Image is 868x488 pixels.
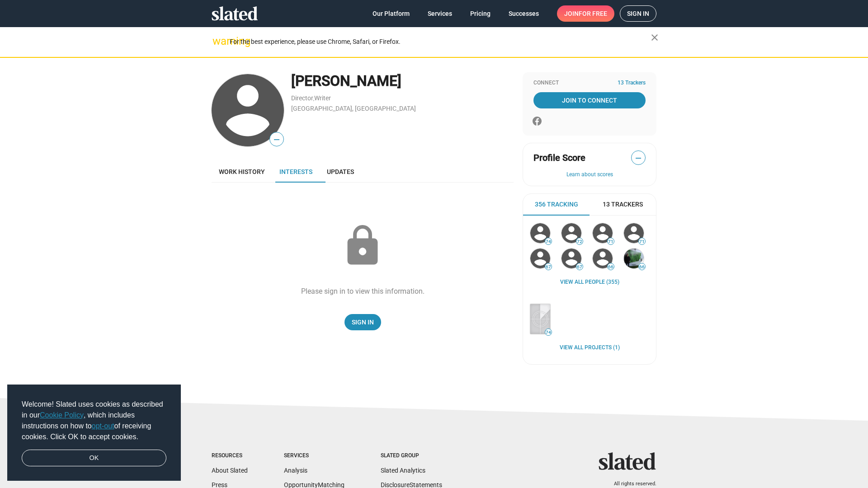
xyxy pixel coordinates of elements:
a: View all People (355) [560,279,619,286]
a: [GEOGRAPHIC_DATA], [GEOGRAPHIC_DATA] [291,105,416,112]
a: Cookie Policy [40,411,84,419]
div: Services [284,452,344,460]
a: dismiss cookie message [22,450,166,467]
span: 67 [576,264,583,270]
span: Pricing [470,5,491,22]
a: opt-out [92,422,114,430]
span: 13 Trackers [618,80,646,87]
mat-icon: warning [212,36,223,47]
a: Work history [212,161,272,183]
a: Our Platform [365,5,417,22]
a: Slated Analytics [381,467,425,474]
span: Sign In [352,314,374,330]
span: 72 [576,239,583,244]
span: — [270,134,283,145]
span: 67 [545,264,552,270]
div: cookieconsent [7,385,181,481]
a: Join To Connect [533,92,646,108]
span: Services [428,5,452,22]
span: 66 [608,264,614,270]
a: Successes [501,5,546,22]
span: Welcome! Slated uses cookies as described in our , which includes instructions on how to of recei... [22,399,166,442]
span: Updates [327,168,354,175]
div: Slated Group [381,452,442,460]
img: Paul Kewley [624,249,644,268]
span: 66 [639,264,645,270]
span: 71 [639,239,645,244]
span: 74 [545,239,552,244]
mat-icon: close [649,32,660,43]
div: Please sign in to view this information. [301,286,425,296]
a: Services [420,5,459,22]
div: Connect [533,80,646,87]
span: , [313,96,314,101]
span: 13 Trackers [603,200,643,209]
span: Sign in [627,6,649,21]
button: Learn about scores [533,171,646,178]
span: Join To Connect [535,92,644,108]
a: About Slated [212,467,248,474]
a: View all Projects (1) [560,344,620,352]
a: Updates [320,161,361,183]
a: Sign in [620,5,656,22]
a: Writer [314,94,331,102]
span: Our Platform [373,5,410,22]
span: 71 [608,239,614,244]
span: 74 [545,330,552,335]
span: Interests [279,168,312,175]
span: for free [579,5,607,22]
span: Profile Score [533,152,585,164]
span: Join [564,5,607,22]
div: Resources [212,452,248,460]
span: Successes [509,5,539,22]
a: Joinfor free [557,5,614,22]
div: For the best experience, please use Chrome, Safari, or Firefox. [230,36,651,48]
a: Director [291,94,313,102]
a: Analysis [284,467,307,474]
div: [PERSON_NAME] [291,71,514,91]
span: 356 Tracking [535,200,578,209]
mat-icon: lock [340,223,385,268]
span: Work history [219,168,265,175]
a: Sign In [344,314,381,330]
a: Interests [272,161,320,183]
span: — [632,152,645,164]
a: Pricing [463,5,498,22]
